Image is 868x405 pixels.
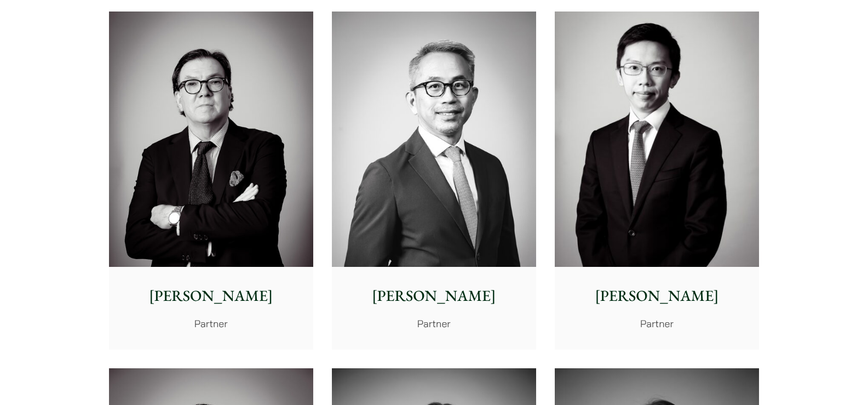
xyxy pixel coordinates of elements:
[555,12,759,267] img: Henry Ma photo
[341,316,527,331] p: Partner
[109,12,313,350] a: [PERSON_NAME] Partner
[118,284,304,307] p: [PERSON_NAME]
[564,284,750,307] p: [PERSON_NAME]
[564,316,750,331] p: Partner
[332,12,536,350] a: [PERSON_NAME] Partner
[118,316,304,331] p: Partner
[341,284,527,307] p: [PERSON_NAME]
[555,12,759,350] a: Henry Ma photo [PERSON_NAME] Partner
